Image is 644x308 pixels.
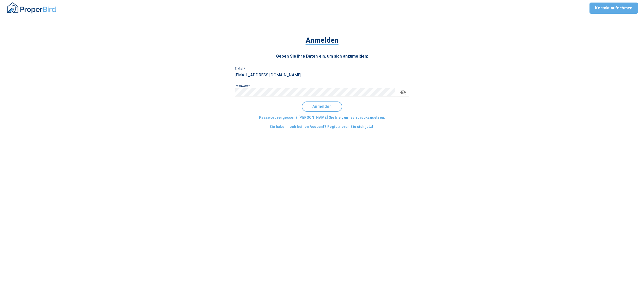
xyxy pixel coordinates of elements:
[235,71,409,79] input: johndoe@example.com
[302,101,342,112] button: Anmelden
[589,3,638,14] a: Kontakt aufnehmen
[306,104,338,109] span: Anmelden
[259,114,385,121] span: Passwort vergessen? [PERSON_NAME] Sie hier, um es zurückzusetzen.
[257,113,387,122] button: Passwort vergessen? [PERSON_NAME] Sie hier, um es zurückzusetzen.
[235,84,250,88] label: Passwort
[6,0,57,16] button: ProperBird Logo and Home Button
[306,36,338,45] span: Anmelden
[397,86,409,98] button: toggle password visibility
[267,122,377,131] button: Sie haben noch keinen Account? Registrieren Sie sich jetzt!
[6,2,57,14] img: ProperBird Logo and Home Button
[276,54,368,59] span: Geben Sie Ihre Daten ein, um sich anzumelden:
[235,67,245,70] label: E-Mail
[270,124,375,130] span: Sie haben noch keinen Account? Registrieren Sie sich jetzt!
